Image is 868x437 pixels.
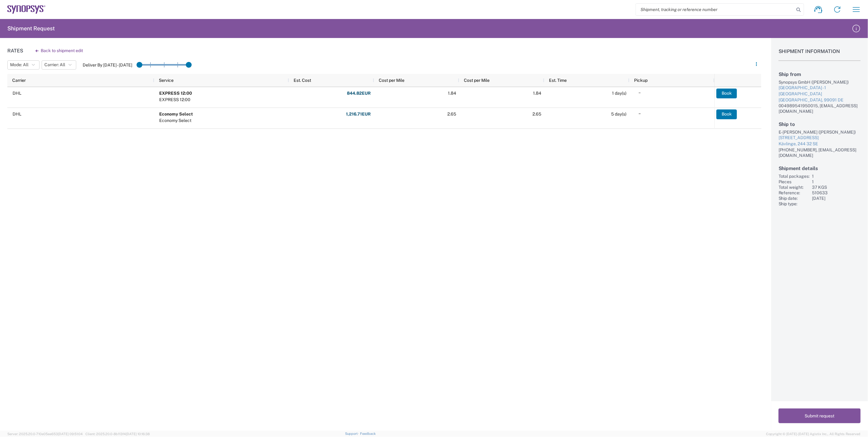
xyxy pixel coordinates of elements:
[812,190,861,196] div: 510633
[44,62,65,68] span: Carrier: All
[812,184,861,190] div: 37 KGS
[379,78,405,83] span: Cost per Mile
[160,97,192,103] div: EXPRESS 12:00
[779,103,861,114] div: 004989541950015, [EMAIL_ADDRESS][DOMAIN_NAME]
[779,147,861,158] div: [PHONE_NUMBER], [EMAIL_ADDRESS][DOMAIN_NAME]
[448,112,457,116] span: 2.65
[160,117,193,124] div: Economy Select
[58,432,83,436] span: [DATE] 09:51:04
[31,45,88,56] button: Back to shipment edit
[779,141,861,147] div: Kävlinge, 244 32 SE
[779,408,861,423] button: Submit request
[7,48,23,54] h1: Rates
[360,432,376,435] a: Feedback
[10,62,28,68] span: Mode: All
[346,111,371,117] strong: 1,216.71 EUR
[779,121,861,127] h2: Ship to
[716,89,737,98] button: Book
[634,78,648,83] span: Pickup
[42,60,76,70] button: Carrier: All
[160,91,192,96] b: EXPRESS 12:00
[779,135,861,147] a: [STREET_ADDRESS]Kävlinge, 244 32 SE
[779,184,810,190] div: Total weight:
[85,432,150,436] span: Client: 2025.20.0-8b113f4
[294,78,311,83] span: Est. Cost
[7,25,55,32] h2: Shipment Request
[779,201,810,207] div: Ship type:
[812,179,861,184] div: 1
[448,91,457,96] span: 1.84
[346,109,371,119] button: 1,216.71EUR
[812,196,861,201] div: [DATE]
[779,85,861,97] div: [GEOGRAPHIC_DATA] - 1 [GEOGRAPHIC_DATA]
[779,165,861,171] h2: Shipment details
[533,112,542,116] span: 2.65
[347,90,371,96] strong: 844.82 EUR
[812,173,861,179] div: 1
[779,97,861,103] div: [GEOGRAPHIC_DATA], 99091 DE
[160,112,193,116] b: Economy Select
[779,71,861,77] h2: Ship from
[347,89,371,98] button: 844.82EUR
[779,173,810,179] div: Total packages:
[549,78,567,83] span: Est. Time
[766,431,861,437] span: Copyright © [DATE]-[DATE] Agistix Inc., All Rights Reserved
[83,62,132,68] label: Deliver By [DATE] - [DATE]
[611,112,627,116] span: 5 day(s)
[13,91,21,96] span: DHL
[779,129,861,135] div: E-[PERSON_NAME] ([PERSON_NAME])
[636,4,795,15] input: Shipment, tracking or reference number
[533,91,542,96] span: 1.84
[779,179,810,184] div: Pieces
[12,78,26,83] span: Carrier
[779,196,810,201] div: Ship date:
[345,432,360,435] a: Support
[159,78,174,83] span: Service
[716,109,737,119] button: Book
[13,112,21,116] span: DHL
[779,85,861,103] a: [GEOGRAPHIC_DATA] - 1 [GEOGRAPHIC_DATA][GEOGRAPHIC_DATA], 99091 DE
[612,91,627,96] span: 1 day(s)
[7,60,39,70] button: Mode: All
[779,79,861,85] div: Synopsys GmbH ([PERSON_NAME])
[464,78,490,83] span: Cost per Mile
[779,135,861,141] div: [STREET_ADDRESS]
[779,48,861,61] h1: Shipment Information
[126,432,150,436] span: [DATE] 10:16:38
[779,190,810,196] div: Reference:
[7,432,83,436] span: Server: 2025.20.0-710e05ee653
